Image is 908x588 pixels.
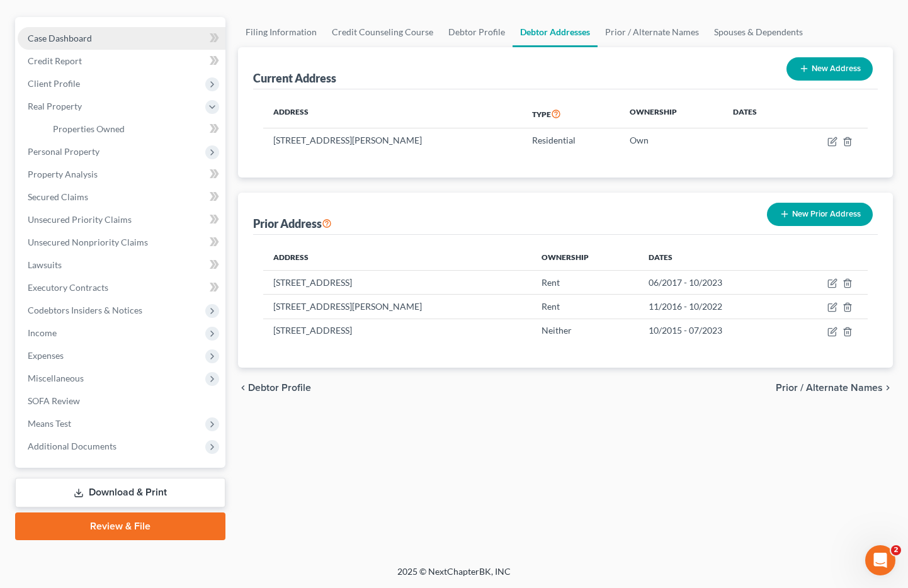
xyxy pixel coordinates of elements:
[883,383,893,393] i: chevron_right
[28,327,57,338] span: Income
[638,319,788,342] td: 10/2015 - 07/2023
[18,276,225,299] a: Executory Contracts
[865,545,895,575] iframe: Intercom live chat
[522,128,620,152] td: Residential
[638,270,788,294] td: 06/2017 - 10/2023
[28,169,98,179] span: Property Analysis
[238,383,311,393] button: chevron_left Debtor Profile
[598,17,707,47] a: Prior / Alternate Names
[324,17,441,47] a: Credit Counseling Course
[263,245,531,270] th: Address
[253,71,336,86] div: Current Address
[441,17,513,47] a: Debtor Profile
[28,55,82,66] span: Credit Report
[28,418,71,429] span: Means Test
[786,57,873,81] button: New Address
[28,214,132,225] span: Unsecured Priority Claims
[28,305,142,315] span: Codebtors Insiders & Notices
[263,270,531,294] td: [STREET_ADDRESS]
[28,78,80,89] span: Client Profile
[15,478,225,507] a: Download & Print
[238,383,248,393] i: chevron_left
[18,390,225,412] a: SOFA Review
[18,254,225,276] a: Lawsuits
[531,270,638,294] td: Rent
[620,128,723,152] td: Own
[776,383,883,393] span: Prior / Alternate Names
[263,319,531,342] td: [STREET_ADDRESS]
[28,33,92,43] span: Case Dashboard
[43,118,225,140] a: Properties Owned
[18,50,225,72] a: Credit Report
[531,245,638,270] th: Ownership
[28,146,99,157] span: Personal Property
[638,245,788,270] th: Dates
[28,395,80,406] span: SOFA Review
[891,545,901,555] span: 2
[28,350,64,361] span: Expenses
[248,383,311,393] span: Debtor Profile
[263,295,531,319] td: [STREET_ADDRESS][PERSON_NAME]
[18,186,225,208] a: Secured Claims
[18,163,225,186] a: Property Analysis
[28,259,62,270] span: Lawsuits
[723,99,790,128] th: Dates
[238,17,324,47] a: Filing Information
[531,295,638,319] td: Rent
[513,17,598,47] a: Debtor Addresses
[707,17,810,47] a: Spouses & Dependents
[28,237,148,247] span: Unsecured Nonpriority Claims
[620,99,723,128] th: Ownership
[28,101,82,111] span: Real Property
[15,512,225,540] a: Review & File
[53,123,125,134] span: Properties Owned
[28,282,108,293] span: Executory Contracts
[263,128,522,152] td: [STREET_ADDRESS][PERSON_NAME]
[18,208,225,231] a: Unsecured Priority Claims
[767,203,873,226] button: New Prior Address
[18,27,225,50] a: Case Dashboard
[28,191,88,202] span: Secured Claims
[776,383,893,393] button: Prior / Alternate Names chevron_right
[95,565,813,588] div: 2025 © NextChapterBK, INC
[522,99,620,128] th: Type
[28,441,116,451] span: Additional Documents
[18,231,225,254] a: Unsecured Nonpriority Claims
[253,216,332,231] div: Prior Address
[28,373,84,383] span: Miscellaneous
[531,319,638,342] td: Neither
[263,99,522,128] th: Address
[638,295,788,319] td: 11/2016 - 10/2022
